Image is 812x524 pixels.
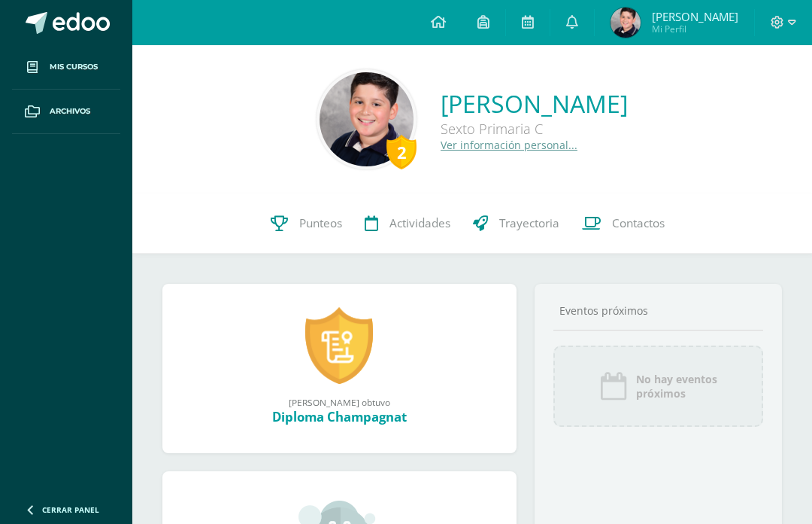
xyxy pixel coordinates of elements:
[652,23,738,35] span: Mi Perfil
[353,193,462,254] a: Actividades
[386,135,417,169] div: 2
[636,372,717,401] span: No hay eventos próximos
[571,193,676,254] a: Contactos
[177,408,501,425] div: Diploma Champagnat
[441,120,628,138] div: Sexto Primaria C
[299,215,342,231] span: Punteos
[50,61,98,73] span: Mis cursos
[259,193,353,254] a: Punteos
[441,138,577,152] a: Ver información personal...
[320,72,414,166] img: 16f9c5112d66994570f8cdeee2066ad1.png
[177,396,501,408] div: [PERSON_NAME] obtuvo
[389,215,450,231] span: Actividades
[462,193,571,254] a: Trayectoria
[652,9,738,24] span: [PERSON_NAME]
[50,105,90,117] span: Archivos
[499,215,559,231] span: Trayectoria
[598,371,629,401] img: event_icon.png
[12,90,120,134] a: Archivos
[12,45,120,90] a: Mis cursos
[553,303,763,318] div: Eventos próximos
[441,87,628,120] a: [PERSON_NAME]
[612,215,665,231] span: Contactos
[42,504,99,515] span: Cerrar panel
[611,8,641,38] img: a27f8f0c0691a3362a7c1e8b5c806693.png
